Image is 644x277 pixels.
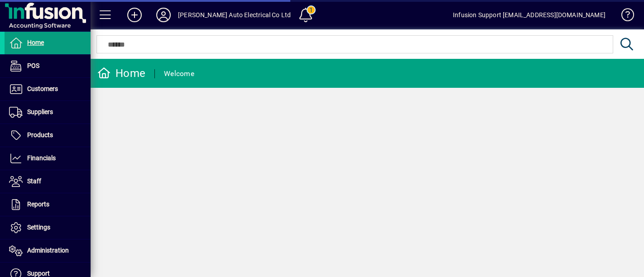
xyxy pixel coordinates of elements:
[97,66,145,81] div: Home
[5,78,91,100] a: Customers
[5,124,91,147] a: Products
[27,39,44,46] span: Home
[615,2,633,31] a: Knowledge Base
[27,154,56,162] span: Financials
[27,270,50,277] span: Support
[120,7,149,23] button: Add
[27,131,53,138] span: Products
[27,224,50,231] span: Settings
[27,201,49,208] span: Reports
[27,108,53,115] span: Suppliers
[5,147,91,170] a: Financials
[27,247,69,254] span: Administration
[5,55,91,77] a: POS
[149,7,178,23] button: Profile
[5,216,91,239] a: Settings
[453,8,606,22] div: Infusion Support [EMAIL_ADDRESS][DOMAIN_NAME]
[164,67,194,81] div: Welcome
[5,193,91,216] a: Reports
[5,101,91,124] a: Suppliers
[27,177,41,185] span: Staff
[5,239,91,262] a: Administration
[27,85,58,92] span: Customers
[27,62,39,69] span: POS
[178,8,291,22] div: [PERSON_NAME] Auto Electrical Co Ltd
[5,170,91,193] a: Staff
